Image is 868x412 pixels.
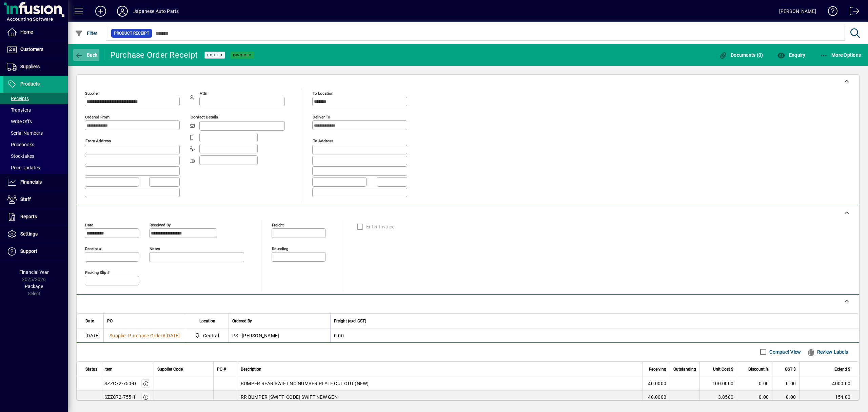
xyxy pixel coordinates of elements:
[107,317,182,325] div: PO
[7,142,34,147] span: Pricebooks
[272,222,284,227] mat-label: Freight
[85,366,97,373] span: Status
[104,394,136,400] div: SZZC72-755-1
[748,366,769,373] span: Discount %
[3,162,68,173] a: Price Updates
[334,317,850,325] div: Freight (excl GST)
[75,31,98,36] span: Filter
[3,139,68,150] a: Pricebooks
[193,332,222,340] span: Central
[241,366,261,373] span: Description
[237,391,643,404] td: RR BUMPER [SWIFT_CODE] SWIFT NEW GEN
[20,64,40,69] span: Suppliers
[3,116,68,127] a: Write Offs
[3,58,68,75] a: Suppliers
[85,222,93,227] mat-label: Date
[150,222,171,227] mat-label: Received by
[165,333,180,338] span: [DATE]
[799,391,859,404] td: 154.00
[20,196,31,202] span: Staff
[718,394,734,400] span: 3.8500
[3,174,68,191] a: Financials
[20,29,33,35] span: Home
[3,150,68,162] a: Stocktakes
[3,24,68,41] a: Home
[20,248,37,254] span: Support
[785,366,796,373] span: GST $
[820,52,861,58] span: More Options
[107,332,182,339] a: Supplier Purchase Order#[DATE]
[233,53,252,57] span: Invoiced
[3,127,68,139] a: Serial Numbers
[3,208,68,225] a: Reports
[330,329,859,342] td: 0.00
[7,130,43,136] span: Serial Numbers
[772,391,799,404] td: 0.00
[818,49,863,61] button: More Options
[804,346,851,358] button: Review Labels
[7,119,32,124] span: Write Offs
[737,377,772,391] td: 0.00
[229,329,330,342] td: PS - [PERSON_NAME]
[20,214,37,219] span: Reports
[313,115,330,119] mat-label: Deliver To
[77,329,103,342] td: [DATE]
[73,27,99,39] button: Filter
[203,332,219,339] span: Central
[717,49,765,61] button: Documents (0)
[85,246,101,251] mat-label: Receipt #
[112,5,133,17] button: Profile
[104,366,113,373] span: Item
[772,377,799,391] td: 0.00
[207,53,222,57] span: Posted
[157,366,183,373] span: Supplier Code
[110,50,198,60] div: Purchase Order Receipt
[200,91,207,96] mat-label: Attn
[232,317,327,325] div: Ordered By
[779,6,816,17] div: [PERSON_NAME]
[19,269,49,275] span: Financial Year
[649,366,666,373] span: Receiving
[85,91,99,96] mat-label: Supplier
[107,317,113,325] span: PO
[845,1,860,23] a: Logout
[7,107,31,113] span: Transfers
[75,52,98,58] span: Back
[25,284,43,289] span: Package
[313,91,333,96] mat-label: To location
[712,380,733,387] span: 100.0000
[90,5,112,17] button: Add
[719,52,763,58] span: Documents (0)
[3,226,68,243] a: Settings
[648,394,666,400] span: 40.0000
[20,46,43,52] span: Customers
[834,366,850,373] span: Extend $
[20,179,42,185] span: Financials
[334,317,366,325] span: Freight (excl GST)
[110,333,162,338] span: Supplier Purchase Order
[7,153,34,159] span: Stocktakes
[162,333,165,338] span: #
[3,191,68,208] a: Staff
[237,377,643,391] td: BUMPER REAR SWIFT NO NUMBER PLATE CUT OUT (NEW)
[20,81,40,87] span: Products
[648,380,666,387] span: 40.0000
[3,104,68,116] a: Transfers
[737,391,772,404] td: 0.00
[73,49,99,61] button: Back
[775,49,807,61] button: Enquiry
[85,317,94,325] span: Date
[777,52,805,58] span: Enquiry
[823,1,838,23] a: Knowledge Base
[3,41,68,58] a: Customers
[272,246,288,251] mat-label: Rounding
[713,366,733,373] span: Unit Cost $
[85,317,100,325] div: Date
[20,231,38,237] span: Settings
[199,317,215,325] span: Location
[150,246,160,251] mat-label: Notes
[104,380,136,387] div: SZZC72-750-D
[799,377,859,391] td: 4000.00
[133,6,179,17] div: Japanese Auto Parts
[7,165,40,170] span: Price Updates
